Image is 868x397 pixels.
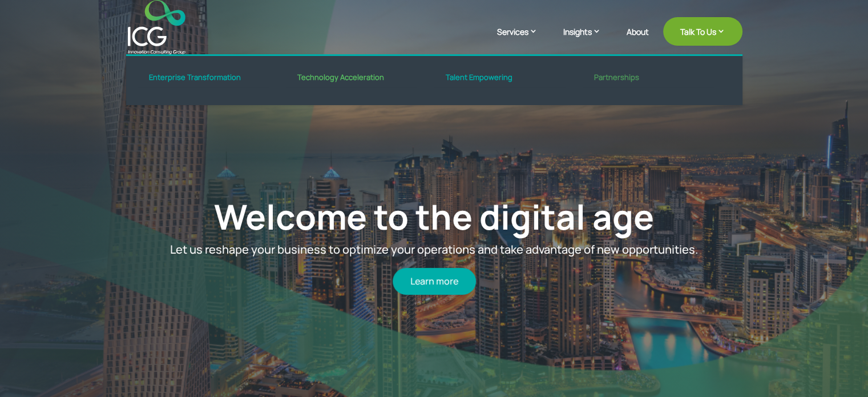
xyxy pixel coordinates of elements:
[286,73,417,89] a: Technology Acceleration
[170,242,698,257] span: Let us reshape your business to optimize your operations and take advantage of new opportunities.
[663,17,742,46] a: Talk To Us
[497,26,549,54] a: Services
[563,26,612,54] a: Insights
[138,73,269,89] a: Enterprise Transformation
[583,73,714,89] a: Partnerships
[627,27,649,54] a: About
[678,274,868,397] iframe: Chat Widget
[393,268,476,295] a: Learn more
[214,193,654,240] a: Welcome to the digital age
[434,73,566,89] a: Talent Empowering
